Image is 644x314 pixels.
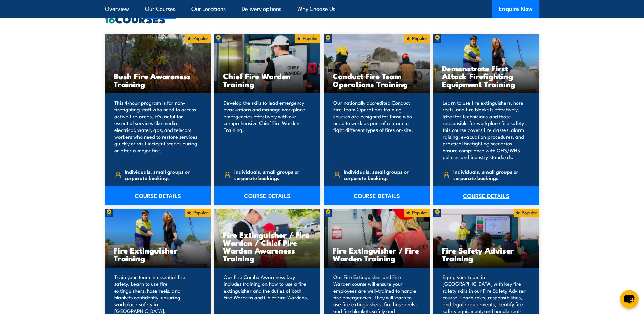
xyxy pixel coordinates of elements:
[453,168,528,181] span: Individuals, small groups or corporate bookings
[105,10,115,27] strong: 16
[442,246,531,262] h3: Fire Safety Adviser Training
[214,186,320,205] a: COURSE DETAILS
[105,186,211,205] a: COURSE DETAILS
[620,290,639,309] button: chat-button
[234,168,309,181] span: Individuals, small groups or corporate bookings
[223,72,312,88] h3: Chief Fire Warden Training
[324,186,430,205] a: COURSE DETAILS
[333,99,419,160] p: Our nationally accredited Conduct Fire Team Operations training courses are designed for those wh...
[114,246,202,262] h3: Fire Extinguisher Training
[114,99,200,160] p: This 4-hour program is for non-firefighting staff who need to access active fire areas. It's usef...
[223,231,312,262] h3: Fire Extinguisher / Fire Warden / Chief Fire Warden Awareness Training
[224,99,309,160] p: Develop the skills to lead emergency evacuations and manage workplace emergencies effectively wit...
[443,99,528,160] p: Learn to use fire extinguishers, hose reels, and fire blankets effectively. Ideal for technicians...
[105,14,539,23] h2: COURSES
[442,64,531,88] h3: Demonstrate First Attack Firefighting Equipment Training
[344,168,418,181] span: Individuals, small groups or corporate bookings
[125,168,199,181] span: Individuals, small groups or corporate bookings
[114,72,202,88] h3: Bush Fire Awareness Training
[333,72,421,88] h3: Conduct Fire Team Operations Training
[433,186,539,205] a: COURSE DETAILS
[333,246,421,262] h3: Fire Extinguisher / Fire Warden Training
